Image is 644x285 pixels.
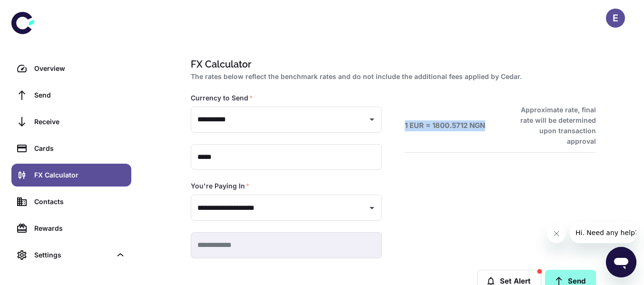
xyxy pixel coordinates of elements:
iframe: Close message [547,224,566,243]
div: Settings [11,244,131,266]
div: Overview [34,63,126,74]
a: FX Calculator [11,164,131,187]
iframe: Message from company [570,222,636,243]
iframe: Button to launch messaging window [606,247,636,277]
a: Cards [11,137,131,160]
span: Hi. Need any help? [6,7,68,14]
div: Rewards [34,223,126,234]
button: Open [365,201,379,215]
label: Currency to Send [191,93,253,103]
label: You're Paying In [191,181,250,191]
a: Receive [11,110,131,133]
a: Overview [11,57,131,80]
a: Rewards [11,217,131,240]
a: Contacts [11,190,131,213]
div: FX Calculator [34,170,126,180]
h6: 1 EUR = 1800.5712 NGN [405,120,485,131]
div: Send [34,90,126,100]
div: Cards [34,143,126,154]
a: Send [11,84,131,107]
div: Contacts [34,197,126,207]
button: E [606,9,625,28]
button: Open [365,113,379,126]
h1: FX Calculator [191,57,592,71]
div: Settings [34,250,111,260]
h6: Approximate rate, final rate will be determined upon transaction approval [510,105,596,147]
div: Receive [34,117,126,127]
